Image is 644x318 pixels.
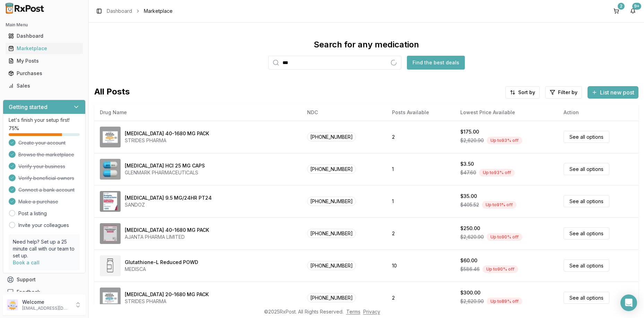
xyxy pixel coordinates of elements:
[125,137,209,144] div: STRIDES PHARMA
[307,132,356,142] span: [PHONE_NUMBER]
[125,266,198,273] div: MEDISCA
[460,266,480,273] span: $586.46
[7,299,18,310] img: User avatar
[386,249,455,282] td: 10
[17,289,40,296] span: Feedback
[386,121,455,153] td: 2
[3,80,86,91] button: Sales
[18,163,65,170] span: Verify your business
[94,104,302,121] th: Drug Name
[100,159,121,180] img: Atomoxetine HCl 25 MG CAPS
[564,260,609,272] a: See all options
[460,193,477,200] div: $35.00
[100,288,121,308] img: Omeprazole-Sodium Bicarbonate 20-1680 MG PACK
[407,56,465,70] button: Find the best deals
[18,139,66,146] span: Create your account
[564,195,609,207] a: See all options
[125,201,212,208] div: SANDOZ
[8,33,80,39] div: Dashboard
[18,222,69,229] a: Invite your colleagues
[125,234,209,240] div: AJANTA PHARMA LIMITED
[558,89,577,96] span: Filter by
[307,164,356,174] span: [PHONE_NUMBER]
[13,260,40,265] a: Book a call
[107,8,132,15] a: Dashboard
[18,187,75,193] span: Connect a bank account
[487,137,522,144] div: Up to 93 % off
[518,89,535,96] span: Sort by
[125,169,205,176] div: GLENMARK PHARMACEUTICALS
[620,294,637,311] div: Open Intercom Messenger
[479,169,515,176] div: Up to 93 % off
[6,42,83,55] a: Marketplace
[588,90,638,97] a: List new post
[588,86,638,99] button: List new post
[107,8,173,15] nav: breadcrumb
[386,185,455,217] td: 1
[125,259,198,266] div: Glutathione-L Reduced POWD
[460,169,476,176] span: $47.60
[314,39,419,50] div: Search for any medication
[3,3,47,14] img: RxPost Logo
[545,86,582,99] button: Filter by
[346,309,360,315] a: Terms
[627,6,638,17] button: 9+
[460,161,474,167] div: $3.50
[386,104,455,121] th: Posts Available
[307,229,356,238] span: [PHONE_NUMBER]
[3,273,86,286] button: Support
[505,86,540,99] button: Sort by
[482,201,516,209] div: Up to 91 % off
[18,210,47,217] a: Post a listing
[3,286,86,298] button: Feedback
[18,151,74,158] span: Browse the marketplace
[460,234,484,240] span: $2,620.90
[3,55,86,66] button: My Posts
[125,227,209,234] div: [MEDICAL_DATA] 40-1680 MG PACK
[460,257,477,264] div: $60.00
[9,103,47,111] h3: Getting started
[307,261,356,270] span: [PHONE_NUMBER]
[144,8,173,15] span: Marketplace
[487,233,522,241] div: Up to 90 % off
[94,86,130,99] span: All Posts
[18,198,58,205] span: Make a purchase
[6,30,83,42] a: Dashboard
[125,298,209,305] div: STRIDES PHARMA
[3,43,86,54] button: Marketplace
[564,131,609,143] a: See all options
[6,55,83,67] a: My Posts
[618,3,625,10] div: 2
[8,45,80,52] div: Marketplace
[8,82,80,89] div: Sales
[6,22,83,28] h2: Main Menu
[460,225,480,232] div: $250.00
[564,292,609,304] a: See all options
[482,265,518,273] div: Up to 90 % off
[8,70,80,77] div: Purchases
[558,104,638,121] th: Action
[125,130,209,137] div: [MEDICAL_DATA] 40-1680 MG PACK
[8,57,80,64] div: My Posts
[6,67,83,80] a: Purchases
[600,88,634,97] span: List new post
[9,117,80,124] p: Let's finish your setup first!
[460,289,480,296] div: $300.00
[611,6,622,17] button: 2
[125,291,209,298] div: [MEDICAL_DATA] 20-1680 MG PACK
[100,127,121,147] img: Omeprazole-Sodium Bicarbonate 40-1680 MG PACK
[386,153,455,185] td: 1
[363,309,380,315] a: Privacy
[487,298,522,305] div: Up to 89 % off
[302,104,386,121] th: NDC
[460,298,484,305] span: $2,620.90
[125,194,212,201] div: [MEDICAL_DATA] 9.5 MG/24HR PT24
[386,282,455,314] td: 2
[386,217,455,249] td: 2
[307,197,356,206] span: [PHONE_NUMBER]
[9,125,19,132] span: 75 %
[22,299,70,306] p: Welcome
[100,255,121,276] img: Glutathione-L Reduced POWD
[3,30,86,42] button: Dashboard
